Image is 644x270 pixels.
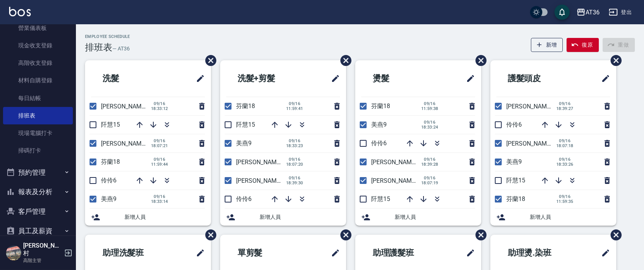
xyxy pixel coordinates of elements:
[371,159,424,166] span: [PERSON_NAME]16
[421,162,438,167] span: 18:39:28
[6,245,21,261] img: Person
[421,176,438,181] span: 09/16
[101,158,120,165] span: 芬蘭18
[23,242,62,257] h5: [PERSON_NAME]村
[605,49,623,72] span: 刪除班表
[395,213,475,221] span: 新增人員
[151,101,168,106] span: 09/16
[606,5,635,19] button: 登出
[371,121,387,128] span: 美燕9
[91,65,161,92] h2: 洗髮
[335,224,353,246] span: 刪除班表
[371,102,390,110] span: 芬蘭18
[496,239,579,267] h2: 助理燙.染班
[470,49,488,72] span: 刪除班表
[226,239,300,267] h2: 單剪髮
[556,101,573,106] span: 09/16
[605,224,623,246] span: 刪除班表
[470,224,488,246] span: 刪除班表
[85,42,112,53] h3: 排班表
[236,121,255,128] span: 阡慧15
[506,158,522,165] span: 美燕9
[326,244,340,262] span: 修改班表的標題
[3,124,73,142] a: 現場電腦打卡
[9,7,31,16] img: Logo
[556,157,573,162] span: 09/16
[421,120,438,125] span: 09/16
[556,138,573,143] span: 09/16
[3,54,73,72] a: 高階收支登錄
[101,121,120,128] span: 阡慧15
[421,125,438,130] span: 18:33:24
[461,69,475,88] span: 修改班表的標題
[554,5,570,20] button: save
[3,142,73,159] a: 掃碼打卡
[101,177,117,184] span: 伶伶6
[220,209,346,226] div: 新增人員
[236,140,252,147] span: 美燕9
[286,106,303,111] span: 11:59:41
[191,244,205,262] span: 修改班表的標題
[236,102,255,110] span: 芬蘭18
[3,37,73,54] a: 現金收支登錄
[23,257,62,264] p: 高階主管
[101,140,153,147] span: [PERSON_NAME]11
[226,65,306,92] h2: 洗髮+剪髮
[586,8,600,17] div: AT36
[556,199,573,204] span: 11:59:35
[371,140,387,147] span: 伶伶6
[421,106,438,111] span: 11:59:38
[151,143,168,148] span: 18:07:21
[461,244,475,262] span: 修改班表的標題
[200,224,217,246] span: 刪除班表
[556,162,573,167] span: 18:33:26
[286,181,303,185] span: 18:39:30
[506,195,525,202] span: 芬蘭18
[361,239,443,267] h2: 助理護髮班
[236,177,288,184] span: [PERSON_NAME]16
[3,221,73,241] button: 員工及薪資
[567,38,599,52] button: 復原
[530,213,610,221] span: 新增人員
[124,213,205,221] span: 新增人員
[326,69,340,88] span: 修改班表的標題
[286,162,303,167] span: 18:07:20
[355,209,481,226] div: 新增人員
[85,34,130,39] h2: Employee Schedule
[286,101,303,106] span: 09/16
[286,176,303,181] span: 09/16
[101,103,153,110] span: [PERSON_NAME]16
[421,157,438,162] span: 09/16
[597,69,610,88] span: 修改班表的標題
[151,106,168,111] span: 18:33:12
[112,45,130,53] h6: — AT36
[496,65,575,92] h2: 護髮頭皮
[3,163,73,182] button: 預約管理
[506,177,525,184] span: 阡慧15
[85,209,211,226] div: 新增人員
[151,138,168,143] span: 09/16
[506,121,522,128] span: 伶伶6
[556,194,573,199] span: 09/16
[490,209,616,226] div: 新增人員
[506,103,559,110] span: [PERSON_NAME]16
[236,159,288,166] span: [PERSON_NAME]11
[286,143,303,148] span: 18:33:23
[335,49,353,72] span: 刪除班表
[371,195,390,202] span: 阡慧15
[573,5,603,20] button: AT36
[151,162,168,167] span: 11:59:44
[531,38,563,52] button: 新增
[191,69,205,88] span: 修改班表的標題
[236,195,252,202] span: 伶伶6
[421,101,438,106] span: 09/16
[361,65,431,92] h2: 燙髮
[506,140,559,147] span: [PERSON_NAME]11
[421,181,438,185] span: 18:07:19
[91,239,173,267] h2: 助理洗髮班
[597,244,610,262] span: 修改班表的標題
[151,157,168,162] span: 09/16
[151,199,168,204] span: 18:33:14
[286,138,303,143] span: 09/16
[3,19,73,37] a: 營業儀表板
